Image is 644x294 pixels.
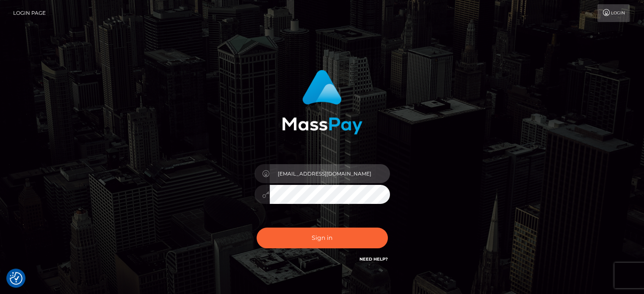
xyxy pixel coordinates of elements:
img: MassPay Login [282,70,362,135]
img: Revisit consent button [10,272,22,285]
a: Login Page [13,4,46,22]
button: Consent Preferences [10,272,22,285]
a: Need Help? [359,256,388,262]
input: Username... [270,164,390,183]
button: Sign in [257,228,388,248]
a: Login [597,4,630,22]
